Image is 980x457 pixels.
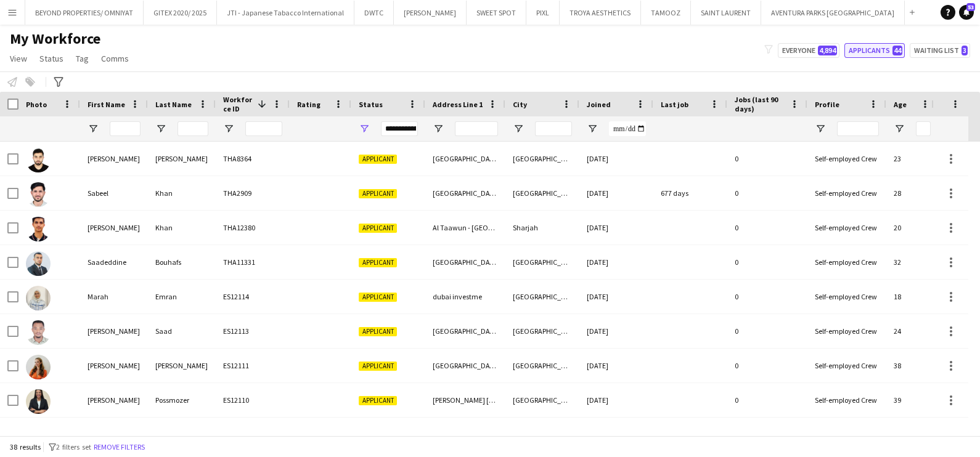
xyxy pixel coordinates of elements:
[778,43,839,58] button: Everyone4,894
[653,176,727,210] div: 677 days
[467,1,526,25] button: SWEET SPOT
[815,100,839,109] span: Profile
[354,1,394,25] button: DWTC
[110,121,141,136] input: First Name Filter Input
[807,245,886,279] div: Self-employed Crew
[96,51,134,67] a: Comms
[886,383,938,417] div: 39
[80,383,148,417] div: [PERSON_NAME]
[916,121,931,136] input: Age Filter Input
[359,224,397,233] span: Applicant
[837,121,879,136] input: Profile Filter Input
[735,95,785,113] span: Jobs (last 90 days)
[425,245,505,279] div: [GEOGRAPHIC_DATA]
[26,251,51,276] img: Saadeddine Bouhafs
[245,121,282,136] input: Workforce ID Filter Input
[579,142,653,176] div: [DATE]
[359,155,397,164] span: Applicant
[579,383,653,417] div: [DATE]
[727,349,807,382] div: 0
[216,349,290,382] div: ES12111
[505,176,579,210] div: [GEOGRAPHIC_DATA]
[425,142,505,176] div: [GEOGRAPHIC_DATA] - [GEOGRAPHIC_DATA] - [GEOGRAPHIC_DATA]
[505,280,579,313] div: [GEOGRAPHIC_DATA]
[80,349,148,382] div: [PERSON_NAME]
[807,211,886,245] div: Self-employed Crew
[807,349,886,382] div: Self-employed Crew
[433,100,483,109] span: Address Line 1
[359,123,370,134] button: Open Filter Menu
[505,383,579,417] div: [GEOGRAPHIC_DATA]
[88,100,125,109] span: First Name
[579,245,653,279] div: [DATE]
[526,1,560,25] button: PIXL
[727,280,807,313] div: 0
[216,280,290,313] div: ES12114
[359,327,397,336] span: Applicant
[513,123,524,134] button: Open Filter Menu
[148,418,216,451] div: Buwule Nambale
[26,182,51,207] img: Sabeel Khan
[26,217,51,241] img: Mohammad Nabil Khan
[26,286,51,310] img: Marah Emran
[223,95,253,113] span: Workforce ID
[359,189,397,198] span: Applicant
[359,258,397,267] span: Applicant
[579,176,653,210] div: [DATE]
[727,314,807,348] div: 0
[844,43,905,58] button: Applicants44
[425,418,505,451] div: Marasi Drive
[962,46,968,55] span: 3
[76,53,89,64] span: Tag
[148,314,216,348] div: Saad
[216,245,290,279] div: THA11331
[425,280,505,313] div: dubai investme
[178,121,208,136] input: Last Name Filter Input
[535,121,572,136] input: City Filter Input
[216,176,290,210] div: THA2909
[148,280,216,313] div: Emran
[807,314,886,348] div: Self-employed Crew
[56,442,91,451] span: 2 filters set
[359,396,397,405] span: Applicant
[155,123,166,134] button: Open Filter Menu
[217,1,354,25] button: JTI - Japanese Tabacco International
[587,100,611,109] span: Joined
[26,148,51,172] img: Abdullah Anwaruddin
[216,383,290,417] div: ES12110
[505,245,579,279] div: [GEOGRAPHIC_DATA]
[818,46,837,55] span: 4,894
[807,280,886,313] div: Self-employed Crew
[807,176,886,210] div: Self-employed Crew
[10,30,100,48] span: My Workforce
[425,314,505,348] div: [GEOGRAPHIC_DATA] wtc
[505,349,579,382] div: [GEOGRAPHIC_DATA]
[807,383,886,417] div: Self-employed Crew
[727,245,807,279] div: 0
[148,211,216,245] div: Khan
[892,46,902,55] span: 44
[101,53,129,64] span: Comms
[71,51,94,67] a: Tag
[727,176,807,210] div: 0
[807,418,886,451] div: Self-employed Crew
[727,383,807,417] div: 0
[216,142,290,176] div: THA8364
[886,349,938,382] div: 38
[579,314,653,348] div: [DATE]
[39,53,63,64] span: Status
[433,123,444,134] button: Open Filter Menu
[609,121,646,136] input: Joined Filter Input
[894,100,907,109] span: Age
[80,280,148,313] div: Marah
[91,440,147,454] button: Remove filters
[560,1,641,25] button: TROYA AESTHETICS
[155,100,192,109] span: Last Name
[505,211,579,245] div: Sharjah
[727,142,807,176] div: 0
[505,142,579,176] div: [GEOGRAPHIC_DATA]
[80,418,148,451] div: [PERSON_NAME]
[425,349,505,382] div: [GEOGRAPHIC_DATA], [GEOGRAPHIC_DATA], [PERSON_NAME] 3A.1
[587,123,598,134] button: Open Filter Menu
[579,211,653,245] div: [DATE]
